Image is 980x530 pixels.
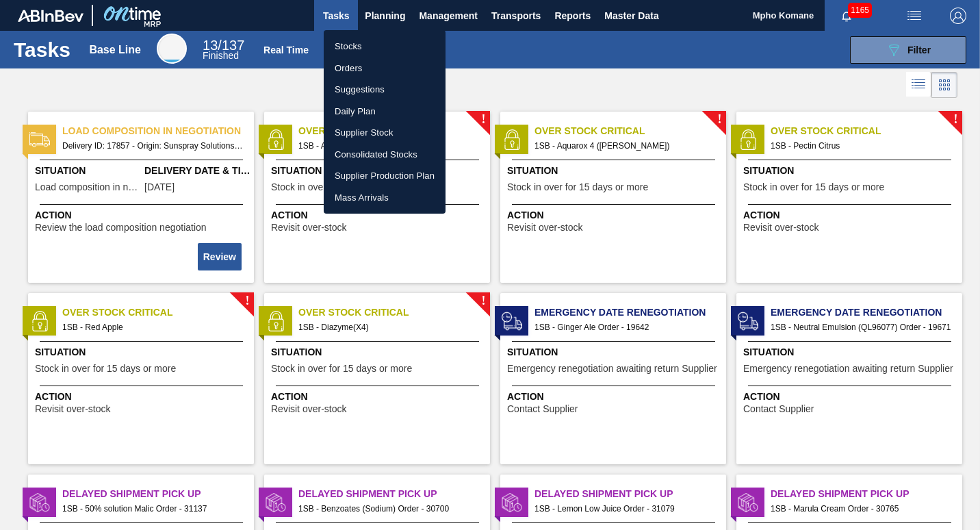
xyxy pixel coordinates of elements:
a: Stocks [324,36,446,58]
a: Suggestions [324,79,446,101]
a: Daily Plan [324,101,446,123]
a: Mass Arrivals [324,187,446,209]
a: Supplier Stock [324,122,446,144]
a: Orders [324,58,446,79]
a: Supplier Production Plan [324,165,446,187]
a: Consolidated Stocks [324,144,446,166]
